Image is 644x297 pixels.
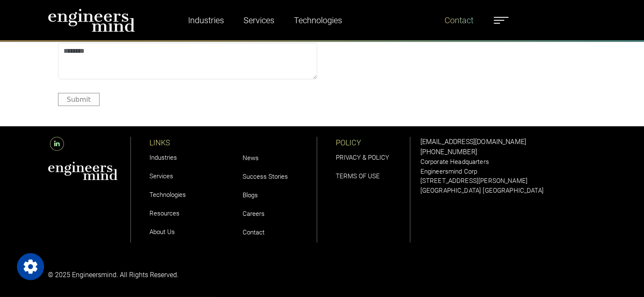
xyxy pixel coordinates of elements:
button: Submit [58,93,100,106]
a: LinkedIn [48,140,66,148]
img: aws [48,161,118,180]
p: LINKS [149,137,224,148]
p: Corporate Headquarters [420,157,597,167]
a: Contact [441,11,477,30]
p: [STREET_ADDRESS][PERSON_NAME] [420,176,597,186]
a: Success Stories [243,173,288,180]
a: Industries [149,154,177,161]
a: News [243,154,259,162]
p: © 2025 Engineersmind. All Rights Reserved. [48,270,317,280]
a: PRIVACY & POLICY [336,154,389,161]
a: Industries [185,11,227,30]
a: Careers [243,210,265,218]
a: Technologies [149,191,186,199]
a: Services [149,172,173,180]
iframe: reCAPTCHA [327,43,456,76]
a: Contact [243,229,265,236]
a: Technologies [290,11,345,30]
a: Services [240,11,278,30]
a: Blogs [243,191,258,199]
a: TERMS OF USE [336,172,380,180]
p: Engineersmind Corp [420,167,597,177]
a: About Us [149,228,175,236]
a: [EMAIL_ADDRESS][DOMAIN_NAME] [420,138,526,146]
p: POLICY [336,137,410,148]
a: [PHONE_NUMBER] [420,148,477,156]
p: [GEOGRAPHIC_DATA] [GEOGRAPHIC_DATA] [420,186,597,196]
img: logo [48,8,135,32]
a: Resources [149,210,180,217]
